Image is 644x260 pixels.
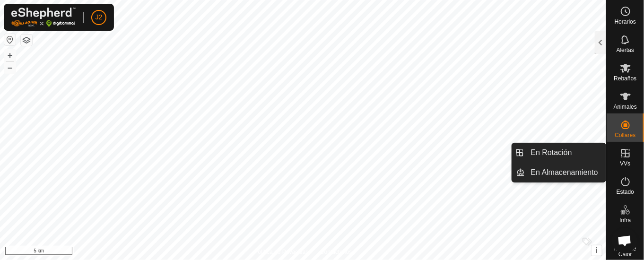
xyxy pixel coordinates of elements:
span: Animales [614,104,637,110]
div: Chat abierto [612,228,637,253]
button: – [4,62,16,73]
span: En Almacenamiento [531,167,598,178]
span: i [596,246,598,254]
button: Restablecer Mapa [4,34,16,45]
span: VVs [620,161,630,166]
span: Estado [617,189,634,195]
button: Capas del Mapa [21,35,32,46]
a: Contáctenos [320,248,352,256]
span: J2 [96,12,103,22]
a: Política de Privacidad [254,248,309,256]
button: i [592,245,602,256]
li: En Almacenamiento [512,163,606,182]
span: Alertas [617,47,634,53]
span: Rebaños [614,76,636,81]
button: + [4,50,16,61]
a: En Rotación [525,143,606,162]
li: En Rotación [512,143,606,162]
span: En Rotación [531,147,572,158]
span: Infra [619,217,631,223]
span: Horarios [615,19,636,25]
a: En Almacenamiento [525,163,606,182]
span: Collares [615,132,635,138]
span: Mapa de Calor [609,246,642,257]
img: Logo Gallagher [11,8,76,27]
